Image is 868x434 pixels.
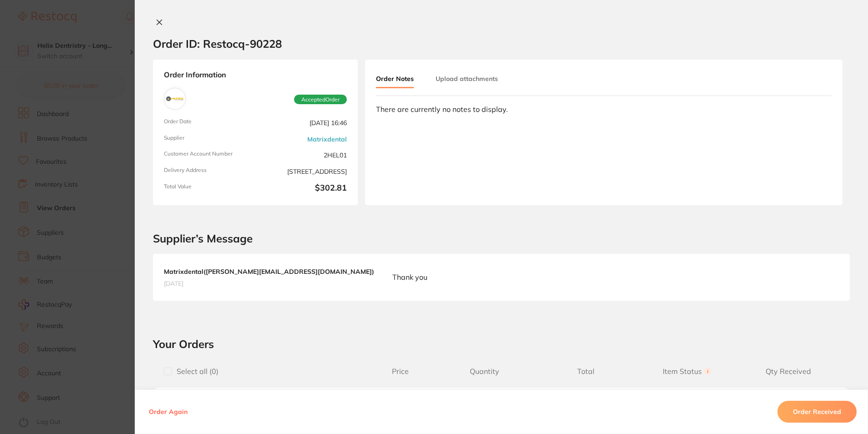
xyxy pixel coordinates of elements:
[636,367,737,376] span: Item Status
[376,105,832,113] div: There are currently no notes to display.
[153,37,282,50] h2: Order ID: Restocq- 90228
[294,95,347,105] span: Accepted Order
[259,118,347,127] span: [DATE] 16:46
[153,337,850,351] h2: Your Orders
[376,71,414,88] button: Order Notes
[777,401,857,423] button: Order Received
[164,71,347,81] strong: Order Information
[366,367,434,376] span: Price
[307,136,347,143] a: Matrixdental
[259,183,347,194] b: $302.81
[436,71,498,87] button: Upload attachments
[535,367,636,376] span: Total
[164,118,252,127] span: Order Date
[164,167,252,176] span: Delivery Address
[392,272,427,282] p: Thank you
[172,367,218,376] span: Select all ( 0 )
[146,408,190,416] button: Order Again
[434,367,535,376] span: Quantity
[738,367,839,376] span: Qty Received
[164,267,374,276] b: Matrixdental ( [PERSON_NAME][EMAIL_ADDRESS][DOMAIN_NAME] )
[164,183,252,194] span: Total Value
[259,167,347,176] span: [STREET_ADDRESS]
[164,135,252,144] span: Supplier
[164,151,252,160] span: Customer Account Number
[166,90,183,107] img: Matrixdental
[153,232,850,245] h2: Supplier’s Message
[164,279,374,288] span: [DATE]
[259,151,347,160] span: 2HEL01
